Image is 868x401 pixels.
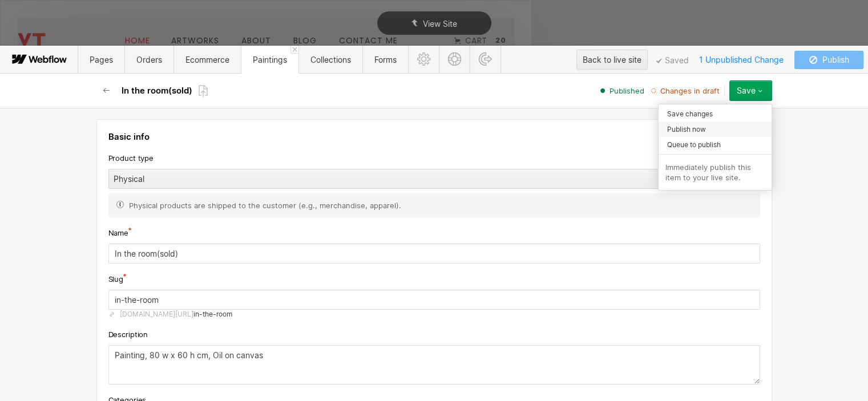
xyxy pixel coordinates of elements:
[108,274,124,284] span: Slug
[310,55,351,64] span: Collections
[108,329,148,339] span: Description
[290,46,298,54] a: Close 'Paintings' tab
[108,153,154,163] span: Product type
[120,310,193,319] span: [DOMAIN_NAME][URL]
[108,228,129,238] span: Name
[667,124,706,135] span: Publish now
[185,55,229,64] span: Ecommerce
[109,170,737,188] div: Physical
[108,131,760,143] h4: Basic info
[794,51,863,69] button: Publish
[136,55,162,64] span: Orders
[122,85,192,96] h2: In the room(sold)
[583,51,641,68] div: Back to live site
[694,51,789,68] span: 1 Unpublished Change
[108,345,760,384] textarea: Painting, 80 w x 60 h cm, Oil on canvas
[809,51,849,68] div: Publish
[374,55,397,64] span: Forms
[423,19,457,29] span: View Site
[253,55,287,64] span: Paintings
[90,55,113,64] span: Pages
[667,139,721,150] span: Queue to publish
[193,310,232,319] span: in-the-room
[667,108,713,119] span: Save changes
[129,200,401,210] span: Physical products are shipped to the customer (e.g., merchandise, apparel).
[656,58,689,64] span: Saved
[576,50,648,70] button: Back to live site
